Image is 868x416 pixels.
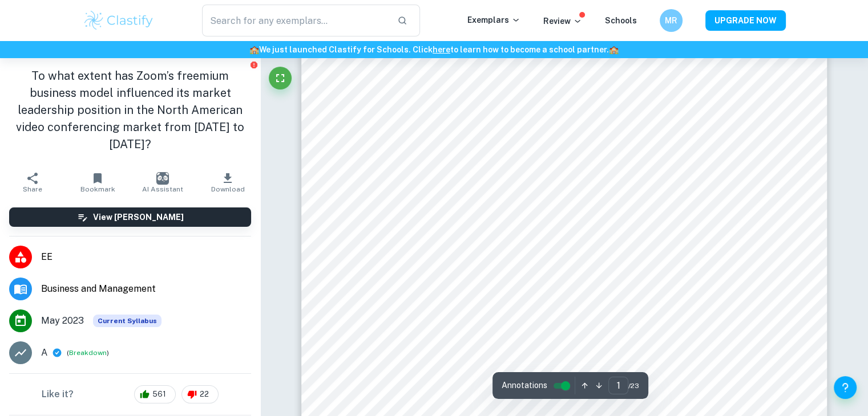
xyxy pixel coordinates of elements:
img: Clastify logo [83,9,155,32]
span: / 23 [628,381,639,391]
button: UPGRADE NOW [705,10,786,31]
span: Bookmark [80,185,115,193]
h6: View [PERSON_NAME] [93,211,184,223]
span: EE [41,250,251,264]
span: ( ) [67,348,109,358]
h1: To what extent has Zoom’s freemium business model influenced its market leadership position in th... [9,67,251,153]
div: This exemplar is based on the current syllabus. Feel free to refer to it for inspiration/ideas wh... [93,315,162,327]
div: 22 [181,385,219,403]
a: Schools [605,16,637,25]
p: Review [543,15,582,27]
span: Business and Management [41,282,251,296]
button: MR [660,9,683,32]
h6: Like it? [42,388,74,401]
span: Download [211,185,245,193]
h6: We just launched Clastify for Schools. Click to learn how to become a school partner. [2,43,866,56]
input: Search for any exemplars... [202,5,389,36]
span: May 2023 [41,314,84,328]
button: Breakdown [69,348,107,358]
button: Download [195,166,260,198]
a: here [433,45,450,54]
span: 561 [146,389,172,400]
p: Exemplars [467,14,520,26]
span: Annotations [502,380,547,391]
p: A [41,346,47,360]
div: 561 [134,385,176,403]
span: Share [23,185,42,193]
span: 🏫 [249,45,259,54]
button: AI Assistant [130,166,195,198]
button: Report issue [249,60,258,69]
h6: MR [664,14,677,27]
span: AI Assistant [142,185,183,193]
button: View [PERSON_NAME] [9,207,251,227]
span: Current Syllabus [93,315,162,327]
button: Bookmark [65,166,130,198]
button: Fullscreen [269,67,292,89]
button: Help and Feedback [834,376,857,399]
span: 22 [193,389,215,400]
span: 🏫 [609,45,619,54]
img: AI Assistant [156,172,169,185]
